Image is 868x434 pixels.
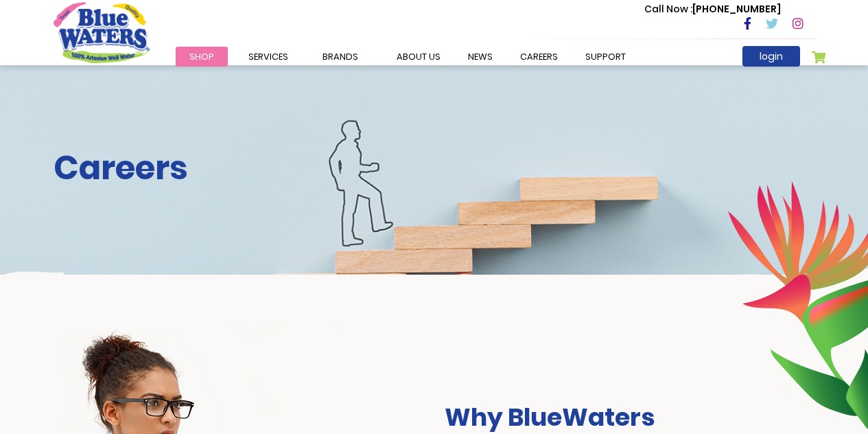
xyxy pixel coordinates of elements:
[644,2,781,16] p: [PHONE_NUMBER]
[506,47,572,67] a: careers
[176,47,228,67] a: Shop
[54,148,815,188] h2: Careers
[322,50,358,63] span: Brands
[235,47,302,67] a: Services
[644,2,692,16] span: Call Now :
[445,402,815,432] h3: Why BlueWaters
[572,47,640,67] a: support
[54,2,150,62] a: store logo
[383,47,454,67] a: about us
[454,47,506,67] a: News
[189,50,214,63] span: Shop
[309,47,372,67] a: Brands
[248,50,288,63] span: Services
[727,181,868,429] img: career-intro-leaves.png
[742,46,800,67] a: login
